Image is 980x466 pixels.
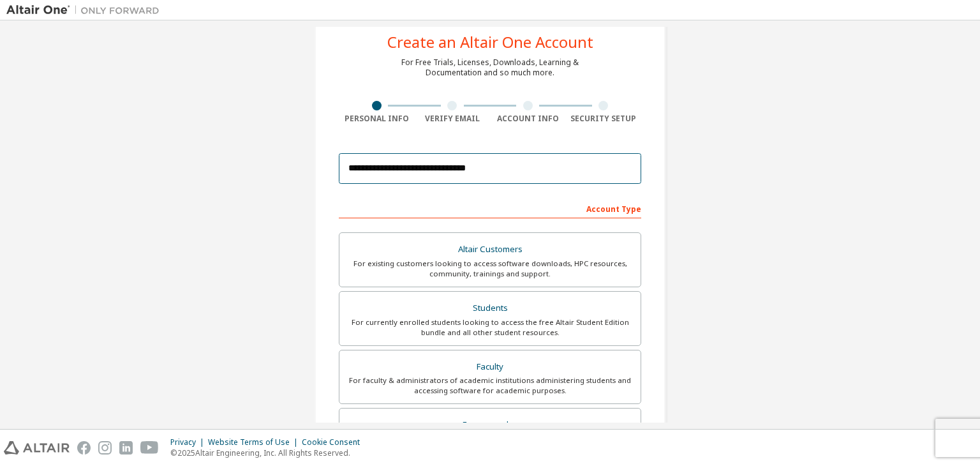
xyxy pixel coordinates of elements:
div: Security Setup [566,114,642,124]
div: For faculty & administrators of academic institutions administering students and accessing softwa... [347,375,633,396]
div: Altair Customers [347,241,633,259]
div: Privacy [170,437,208,447]
div: Faculty [347,358,633,376]
img: facebook.svg [77,441,91,455]
div: Everyone else [347,416,633,434]
img: youtube.svg [140,441,159,455]
div: For Free Trials, Licenses, Downloads, Learning & Documentation and so much more. [401,57,579,78]
div: Students [347,299,633,317]
div: Create an Altair One Account [387,34,593,50]
div: Account Info [490,114,566,124]
img: Altair One [6,4,166,17]
img: instagram.svg [98,441,112,455]
div: For existing customers looking to access software downloads, HPC resources, community, trainings ... [347,259,633,279]
div: For currently enrolled students looking to access the free Altair Student Edition bundle and all ... [347,317,633,338]
div: Personal Info [339,114,415,124]
div: Website Terms of Use [208,437,302,447]
p: © 2025 Altair Engineering, Inc. All Rights Reserved. [170,447,367,458]
div: Verify Email [415,114,491,124]
img: altair_logo.svg [4,441,70,455]
div: Cookie Consent [302,437,367,447]
div: Account Type [339,198,641,218]
img: linkedin.svg [119,441,133,455]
